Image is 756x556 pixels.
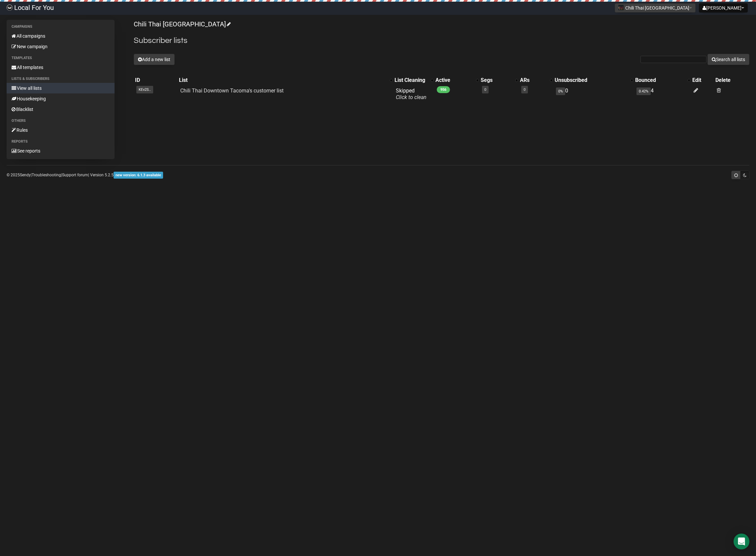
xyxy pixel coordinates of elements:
a: All templates [7,62,115,73]
span: 0% [556,87,565,95]
img: 522.jpg [618,5,624,10]
div: Delete [715,77,748,84]
a: All campaigns [7,31,115,41]
th: ID: No sort applied, sorting is disabled [134,76,178,85]
button: Add a new list [134,54,175,65]
li: Templates [7,54,115,62]
li: Campaigns [7,23,115,31]
div: Segs [481,77,512,84]
button: Search all lists [707,54,749,65]
span: KEv2S.. [136,86,153,93]
a: Support forum [62,173,88,177]
a: 0 [484,87,486,92]
a: Chili Thai [GEOGRAPHIC_DATA] [134,20,230,28]
a: New campaign [7,41,115,52]
div: List Cleaning [395,77,428,84]
div: Unsubscribed [555,77,627,84]
a: 0 [524,87,526,92]
p: © 2025 | | | Version 5.2.5 [7,171,163,179]
th: List Cleaning: No sort applied, activate to apply an ascending sort [393,76,434,85]
a: Rules [7,125,115,135]
a: Sendy [20,173,31,177]
li: Others [7,117,115,125]
a: Click to clean [396,94,427,100]
a: Housekeeping [7,93,115,104]
div: Bounced [635,77,684,84]
th: List: No sort applied, activate to apply an ascending sort [178,76,393,85]
a: Blacklist [7,104,115,115]
td: 4 [634,85,691,103]
th: Unsubscribed: No sort applied, activate to apply an ascending sort [553,76,634,85]
div: ARs [520,77,547,84]
li: Lists & subscribers [7,75,115,83]
th: Edit: No sort applied, sorting is disabled [691,76,714,85]
a: Chili Thai Downtown Tacoma's customer list [180,87,284,94]
li: Reports [7,138,115,146]
h2: Subscriber lists [134,35,749,47]
th: Bounced: No sort applied, activate to apply an ascending sort [634,76,691,85]
button: [PERSON_NAME] [699,3,748,13]
a: See reports [7,146,115,156]
div: Active [435,77,473,84]
img: d61d2441668da63f2d83084b75c85b29 [7,5,13,11]
a: new version: 6.1.3 available [114,173,163,177]
td: 0 [553,85,634,103]
th: Active: No sort applied, activate to apply an ascending sort [434,76,479,85]
span: new version: 6.1.3 available [114,172,163,179]
div: Edit [692,77,712,84]
div: List [179,77,387,84]
th: Delete: No sort applied, sorting is disabled [714,76,749,85]
button: Chili Thai [GEOGRAPHIC_DATA] [615,3,696,13]
a: View all lists [7,83,115,93]
th: ARs: No sort applied, activate to apply an ascending sort [519,76,553,85]
span: 956 [437,86,450,93]
div: ID [135,77,176,84]
div: Open Intercom Messenger [734,534,749,549]
span: 0.42% [636,87,651,95]
span: Skipped [396,87,427,100]
a: Troubleshooting [32,173,61,177]
th: Segs: No sort applied, activate to apply an ascending sort [479,76,519,85]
